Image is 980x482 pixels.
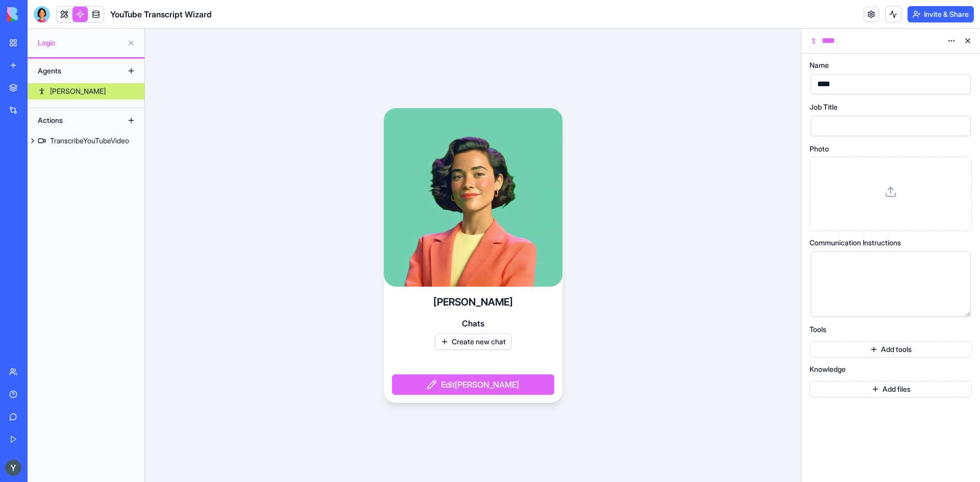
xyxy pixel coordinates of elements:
span: Chats [462,317,484,329]
div: Actions [33,112,114,129]
span: Knowledge [810,366,846,373]
img: logo [7,7,70,21]
button: Edit[PERSON_NAME] [392,374,554,395]
span: Tools [810,326,826,333]
div: [PERSON_NAME] [50,86,106,96]
span: Job Title [810,104,838,111]
a: TranscribeYouTubeVideo [28,133,144,149]
span: Communication Instructions [810,239,901,246]
div: TranscribeYouTubeVideo [50,136,129,146]
div: Agents [33,63,114,79]
button: Add files [810,381,972,397]
img: ACg8ocLjcngou3hEp9R_CxKrGu8o5FBLsyCOKBO0vEY80u-RNYhJ=s96-c [5,460,21,476]
span: Photo [810,145,829,153]
a: [PERSON_NAME] [28,83,144,99]
span: Logic [38,38,123,48]
button: Invite & Share [908,6,974,22]
button: Create new chat [435,334,511,350]
span: Name [810,62,829,69]
span: YouTube Transcript Wizard [110,8,212,20]
button: Add tools [810,341,972,358]
h4: [PERSON_NAME] [433,295,513,309]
